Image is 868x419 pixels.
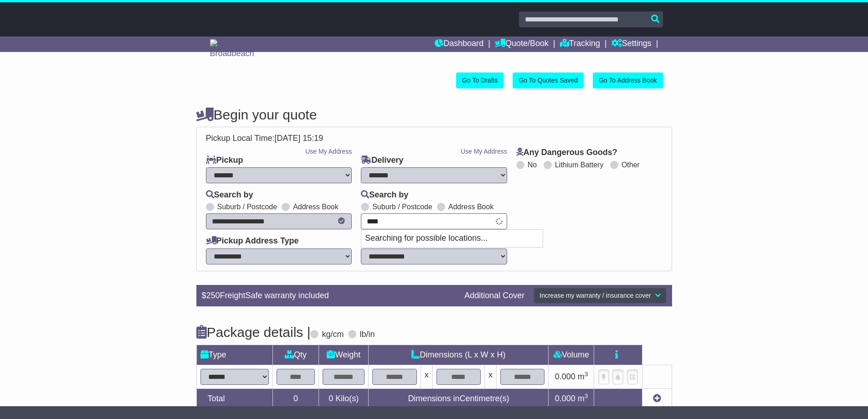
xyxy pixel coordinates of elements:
td: Volume [549,345,594,365]
td: x [485,365,497,388]
td: Kilo(s) [319,388,369,409]
a: Go To Quotes Saved [513,72,584,88]
a: Quote/Book [495,36,549,52]
p: Searching for possible locations... [361,230,543,247]
span: m [578,372,588,381]
td: 0 [272,388,319,409]
td: Qty [272,345,319,365]
td: Type [196,345,272,365]
span: m [578,394,588,403]
td: x [421,365,432,388]
sup: 3 [585,371,588,378]
a: Go To Drafts [456,72,503,88]
span: [DATE] 15:19 [275,134,324,143]
a: Add new item [653,394,661,403]
label: Lithium Battery [555,160,604,169]
label: Address Book [293,202,339,211]
a: Use My Address [305,148,352,155]
label: Search by [361,190,408,200]
h4: Package details | [196,325,311,340]
a: Go To Address Book [593,72,663,88]
label: kg/cm [322,330,344,340]
label: Suburb / Postcode [217,202,277,211]
span: 0 [329,394,333,403]
td: Total [196,388,272,409]
label: Address Book [448,202,494,211]
a: Settings [611,36,652,52]
label: Any Dangerous Goods? [516,148,617,158]
span: 0.000 [555,394,575,403]
label: Pickup Address Type [206,236,299,246]
button: Increase my warranty / insurance cover [534,288,666,304]
label: lb/in [360,330,375,340]
label: Search by [206,190,253,200]
td: Weight [319,345,369,365]
sup: 3 [585,393,588,399]
label: Delivery [361,155,403,166]
label: Suburb / Postcode [372,202,432,211]
label: Other [621,160,640,169]
div: $ FreightSafe warranty included [197,291,460,301]
div: Additional Cover [460,291,529,301]
td: Dimensions in Centimetre(s) [369,388,549,409]
label: Pickup [206,155,243,166]
a: Dashboard [435,36,483,52]
h4: Begin your quote [196,107,672,122]
label: No [528,160,537,169]
td: Dimensions (L x W x H) [369,345,549,365]
a: Use My Address [461,148,507,155]
a: Tracking [560,36,600,52]
div: Pickup Local Time: [201,134,667,144]
span: 0.000 [555,372,575,381]
span: 250 [206,291,220,300]
span: Increase my warranty / insurance cover [539,292,651,299]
